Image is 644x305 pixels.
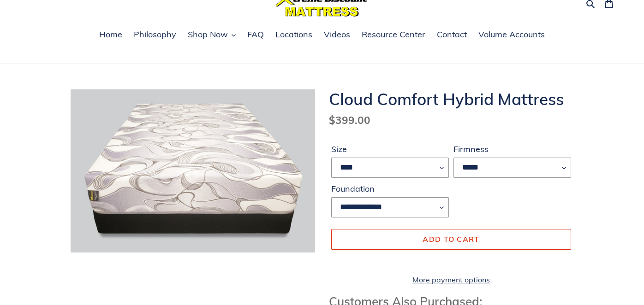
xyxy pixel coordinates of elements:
a: Contact [432,28,471,42]
a: Philosophy [129,28,181,42]
span: Videos [324,29,350,40]
span: Resource Center [362,29,425,40]
span: Volume Accounts [478,29,545,40]
a: Volume Accounts [474,28,549,42]
h1: Cloud Comfort Hybrid Mattress [329,89,573,109]
a: Locations [271,28,317,42]
span: Shop Now [188,29,228,40]
button: Shop Now [183,28,240,42]
span: $399.00 [329,113,370,127]
span: Contact [437,29,467,40]
a: Home [95,28,127,42]
label: Size [331,143,449,155]
a: FAQ [243,28,268,42]
a: More payment options [331,274,571,285]
span: Add to cart [423,235,479,244]
a: Resource Center [357,28,430,42]
label: Foundation [331,182,449,195]
a: Videos [319,28,355,42]
span: Philosophy [134,29,176,40]
label: Firmness [453,143,571,155]
span: Locations [275,29,312,40]
span: FAQ [247,29,264,40]
button: Add to cart [331,229,571,249]
span: Home [99,29,122,40]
